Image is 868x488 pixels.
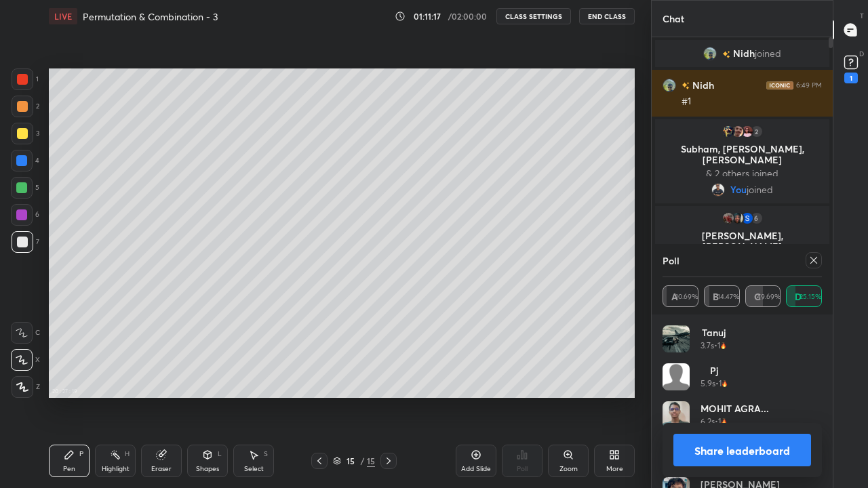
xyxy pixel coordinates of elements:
[663,325,822,488] div: grid
[663,401,690,428] img: f79f9f3295ef4bfc94cd27e958f92d7b.jpg
[244,466,264,472] div: Select
[11,150,39,171] div: 4
[663,230,821,252] p: [PERSON_NAME], [PERSON_NAME]
[715,378,719,390] h5: •
[367,455,375,467] div: 15
[606,466,623,472] div: More
[731,211,745,225] img: ba3305fcf31d4a3fa56a0ebf59dec375.jpg
[12,96,39,117] div: 2
[701,325,726,340] h4: Tanuj
[673,434,811,466] button: Share leaderboard
[719,378,722,390] h5: 1
[663,168,821,179] p: & 2 others joined
[663,79,676,92] img: 85aa42db30dd4b5e815510f8b46ddf83.jpg
[579,8,635,24] button: End Class
[559,466,578,472] div: Zoom
[701,415,715,428] h5: 6.2s
[102,466,130,472] div: Highlight
[63,466,75,472] div: Pen
[344,457,357,465] div: 15
[860,11,864,21] p: T
[652,1,695,37] p: Chat
[755,48,781,59] span: joined
[682,95,822,108] div: #1
[796,81,822,89] div: 6:49 PM
[711,183,725,197] img: 9184f45cd5704d038f7ddef07b37b368.jpg
[83,10,218,23] h4: Permutation & Combination - 3
[652,37,833,357] div: grid
[717,340,720,352] h5: 1
[747,184,773,195] span: joined
[722,51,730,58] img: no-rating-badge.077c3623.svg
[79,451,83,457] div: P
[701,340,714,352] h5: 3.7s
[701,401,769,415] h4: MOHIT AGRA...
[12,376,40,398] div: Z
[663,253,679,268] h4: Poll
[12,231,39,253] div: 7
[11,322,40,344] div: C
[49,8,77,24] div: LIVE
[151,466,172,472] div: Eraser
[218,451,222,457] div: L
[722,211,735,225] img: 2a3dcb62ee2841d8826dfcd2d2f18d3b.jpg
[714,340,717,352] h5: •
[701,363,728,378] h4: pj
[496,8,571,24] button: CLASS SETTINGS
[360,457,364,465] div: /
[11,204,39,226] div: 6
[722,125,735,138] img: 2c7ad78c15f64373afc5a4711ab4777a.jpg
[718,415,721,428] h5: 1
[264,451,268,457] div: S
[720,342,726,349] img: streak-poll-icon.44701ccd.svg
[11,177,39,199] div: 5
[663,144,821,165] p: Subham, [PERSON_NAME], [PERSON_NAME]
[12,123,39,144] div: 3
[690,78,714,92] h6: Nidh
[196,466,219,472] div: Shapes
[701,378,715,390] h5: 5.9s
[731,125,745,138] img: d2250e7ce74f487798cd30923450b652.jpg
[722,380,728,387] img: streak-poll-icon.44701ccd.svg
[741,125,754,138] img: 594a0e8b9b564d3ca2710dfb75a83627.jpg
[663,325,690,352] img: ec91bf6b59664e7c8c688e7b29ed4a44.jpg
[844,73,858,83] div: 1
[703,47,717,60] img: 85aa42db30dd4b5e815510f8b46ddf83.jpg
[730,184,747,195] span: You
[721,418,727,425] img: streak-poll-icon.44701ccd.svg
[750,125,764,138] div: 2
[733,48,755,59] span: Nidh
[750,211,764,225] div: 6
[663,363,690,390] img: default.png
[859,49,864,59] p: D
[682,82,690,89] img: no-rating-badge.077c3623.svg
[11,349,40,371] div: X
[741,211,754,225] img: 3
[461,466,491,472] div: Add Slide
[715,415,718,428] h5: •
[12,68,39,90] div: 1
[125,451,130,457] div: H
[766,81,793,89] img: iconic-dark.1390631f.png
